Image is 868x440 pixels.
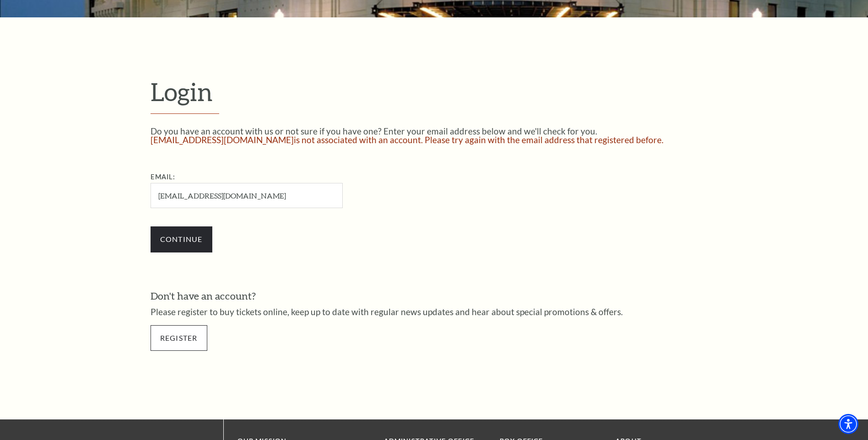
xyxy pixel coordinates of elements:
div: Accessibility Menu [838,414,858,434]
a: Register [151,325,207,351]
p: Do you have an account with us or not sure if you have one? Enter your email address below and we... [151,127,718,135]
span: Login [151,77,213,106]
input: Submit button [151,226,212,252]
h3: Don't have an account? [151,289,718,303]
span: [EMAIL_ADDRESS][DOMAIN_NAME] is not associated with an account. Please try again with the email a... [151,134,663,145]
input: Required [151,183,343,208]
p: Please register to buy tickets online, keep up to date with regular news updates and hear about s... [151,307,718,316]
label: Email: [151,173,176,181]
